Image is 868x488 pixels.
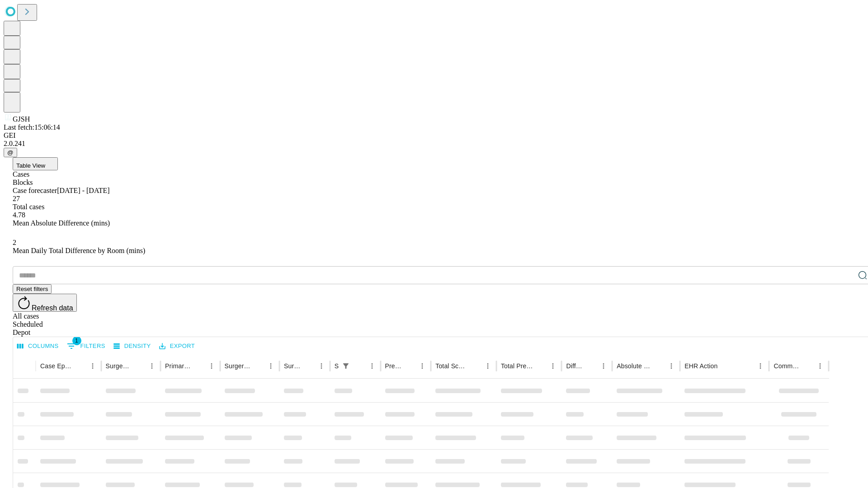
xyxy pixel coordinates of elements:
span: [DATE] - [DATE] [57,187,109,194]
div: Surgery Name [225,362,251,370]
button: Sort [193,360,205,372]
div: EHR Action [684,362,717,370]
button: Density [111,339,153,353]
button: Sort [585,360,597,372]
button: @ [4,148,17,157]
button: Sort [133,360,146,372]
div: 2.0.241 [4,140,864,148]
button: Sort [403,360,416,372]
button: Show filters [65,339,108,353]
div: Difference [566,362,584,370]
button: Select columns [15,339,61,353]
div: Case Epic Id [40,362,73,370]
button: Menu [754,360,767,372]
button: Menu [665,360,678,372]
span: Total cases [13,203,44,211]
button: Menu [315,360,328,372]
button: Menu [547,360,559,372]
span: Mean Absolute Difference (mins) [13,219,110,227]
div: Total Predicted Duration [501,362,533,370]
button: Menu [205,360,218,372]
span: Refresh data [32,304,73,312]
button: Sort [302,360,315,372]
button: Menu [264,360,277,372]
button: Sort [801,360,814,372]
span: Mean Daily Total Difference by Room (mins) [13,247,145,254]
div: Predicted In Room Duration [385,362,403,370]
span: 1 [72,336,81,345]
button: Menu [597,360,610,372]
button: Table View [13,157,58,170]
button: Sort [252,360,264,372]
button: Reset filters [13,284,52,294]
button: Menu [481,360,494,372]
button: Sort [534,360,547,372]
div: 1 active filter [340,360,352,372]
span: Table View [16,162,45,169]
span: Reset filters [16,286,48,292]
button: Sort [718,360,731,372]
button: Menu [814,360,826,372]
button: Show filters [340,360,352,372]
button: Export [157,339,197,353]
div: Surgery Date [284,362,302,370]
button: Sort [469,360,481,372]
button: Menu [366,360,378,372]
span: GJSH [13,115,30,123]
button: Menu [416,360,429,372]
span: Last fetch: 15:06:14 [4,123,60,131]
div: Scheduled In Room Duration [335,362,339,370]
div: Primary Service [165,362,191,370]
div: Surgeon Name [106,362,132,370]
button: Sort [652,360,665,372]
button: Sort [353,360,366,372]
span: 4.78 [13,211,25,219]
span: 27 [13,195,20,202]
div: Total Scheduled Duration [435,362,468,370]
button: Refresh data [13,294,77,312]
button: Menu [86,360,99,372]
span: 2 [13,239,16,246]
button: Sort [74,360,86,372]
div: GEI [4,131,864,140]
span: Case forecaster [13,187,57,194]
div: Absolute Difference [617,362,651,370]
div: Comments [774,362,800,370]
button: Menu [146,360,158,372]
span: @ [7,149,14,156]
